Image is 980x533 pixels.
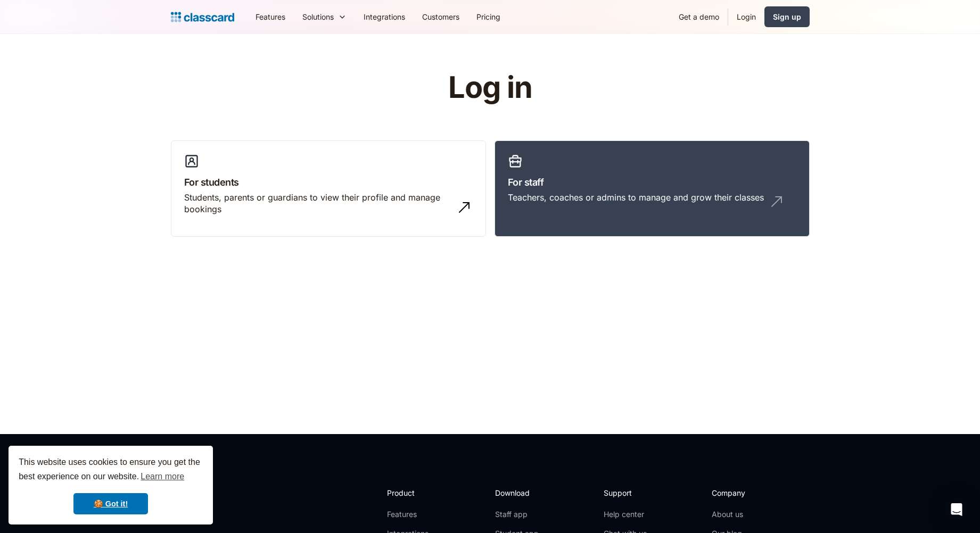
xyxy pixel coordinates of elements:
[604,509,647,520] a: Help center
[508,191,764,203] div: Teachers, coaches or admins to manage and grow their classes
[355,5,414,29] a: Integrations
[294,5,355,29] div: Solutions
[139,469,186,485] a: learn more about cookies
[773,11,801,22] div: Sign up
[247,5,294,29] a: Features
[468,5,509,29] a: Pricing
[414,5,468,29] a: Customers
[387,487,444,498] h2: Product
[604,487,647,498] h2: Support
[171,10,234,24] a: home
[171,140,486,237] a: For studentsStudents, parents or guardians to view their profile and manage bookings
[387,509,444,520] a: Features
[728,5,764,29] a: Login
[508,175,796,189] h3: For staff
[321,71,659,104] h1: Log in
[670,5,728,29] a: Get a demo
[495,509,539,520] a: Staff app
[302,11,334,22] div: Solutions
[712,509,783,520] a: About us
[495,140,810,237] a: For staffTeachers, coaches or admins to manage and grow their classes
[19,456,203,485] span: This website uses cookies to ensure you get the best experience on our website.
[184,175,473,189] h3: For students
[9,446,213,524] div: cookieconsent
[184,191,451,215] div: Students, parents or guardians to view their profile and manage bookings
[712,487,783,498] h2: Company
[764,6,810,27] a: Sign up
[495,487,539,498] h2: Download
[944,497,969,522] div: Open Intercom Messenger
[73,493,148,514] a: dismiss cookie message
